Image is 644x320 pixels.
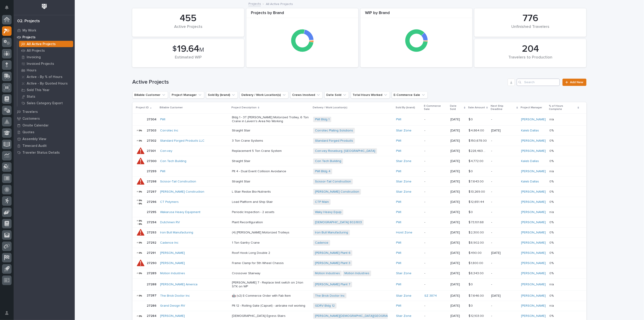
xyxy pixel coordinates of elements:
[315,159,341,163] a: Con Tech Building
[396,251,401,255] a: PWI
[147,138,157,143] p: 27302
[315,283,350,286] a: [PERSON_NAME] Plant 7
[17,54,75,60] a: Invoicing
[550,250,555,255] p: 0%
[424,294,437,298] a: SZ 3874
[521,149,546,153] a: [PERSON_NAME]
[315,231,348,235] a: Iron Bull Manufacturing
[17,93,75,100] a: Stats
[469,179,485,184] p: $ 7,643.00
[469,303,474,308] p: $ 0
[132,166,586,177] tr: 2729927299 PWI Plt 4 - Dual Event Collision AvoidancePWI Bldg 4 PWI -[DATE]$ 0$ 0 -[PERSON_NAME] ...
[246,11,358,18] div: Projects by Brand
[424,190,447,194] p: -
[290,91,323,99] button: Crews Involved
[266,1,293,6] p: All Active Projects
[232,221,310,224] p: Plant Reconfiguration
[232,200,310,204] p: Load Platform and Ship Stair
[232,139,310,143] p: 3 Ton Crane Systems
[17,74,75,80] a: Active - By % of Hours
[147,117,158,121] p: 27304
[424,221,447,224] p: -
[27,42,56,46] p: All Active Projects
[160,241,179,245] a: Cadence Inc
[132,197,586,207] tr: 2729627296 CT Polymers Load Platform and Ship StairCTP Main PWI -[DATE]$ 12,651.44$ 12,651.44 -[P...
[491,294,517,298] p: [DATE]
[550,128,555,133] p: 0%
[315,170,330,173] a: PWI Bldg 4
[160,304,185,308] a: Grand Design RV
[491,314,517,318] p: -
[550,240,555,245] p: 0%
[232,272,310,275] p: Crossover Stairway
[550,169,555,173] p: n/a
[550,260,555,265] p: 0%
[491,283,517,286] p: -
[550,138,555,143] p: 0%
[521,210,546,214] a: [PERSON_NAME]
[232,129,310,133] p: Straight Stair
[6,5,12,13] div: Notifications
[469,282,474,286] p: $ 0
[521,139,546,143] a: [PERSON_NAME]
[147,209,157,214] p: 27295
[550,230,555,235] p: 0%
[132,228,586,238] tr: 2729327293 Iron Bull Manufacturing (4) [PERSON_NAME] Motorized TrolleysIron Bull Manufacturing Ho...
[521,294,546,298] a: [PERSON_NAME]
[521,314,546,318] a: [PERSON_NAME]
[232,241,310,245] p: 1 Ton Gantry Crane
[147,303,158,308] p: 27286
[396,261,401,265] a: PWI
[450,118,465,121] p: [DATE]
[315,294,345,298] a: The Brick Doctor Inc
[550,293,555,298] p: 0%
[550,199,555,204] p: 0%
[424,159,447,163] p: -
[469,313,485,318] p: $ 12,103.00
[491,210,517,214] p: -
[14,115,75,122] a: Customers
[22,117,40,121] p: Customers
[450,210,465,214] p: [DATE]
[491,231,517,235] p: -
[469,148,489,153] p: $ 228,463.90
[469,209,474,214] p: $ 0
[27,82,68,86] p: Active - By Quoted Hours
[160,139,205,143] a: Standard Forged Products LLC
[521,304,546,308] a: [PERSON_NAME]
[396,283,401,286] a: PWI
[450,261,465,265] p: [DATE]
[232,190,310,194] p: L Stair Redox Bio-Nutrients
[491,129,517,133] p: [DATE]
[396,221,401,224] a: PWI
[132,248,586,258] tr: 2729127291 [PERSON_NAME] Roof Hook Long Double 2[PERSON_NAME] Plant 6 PWI -[DATE]$ 490.00$ 490.00...
[392,91,428,99] button: E-Commerce Sale
[521,241,546,245] a: [PERSON_NAME]
[17,61,75,67] a: Invoiced Projects
[160,159,187,163] a: Con Tech Building
[570,81,584,84] span: Add New
[17,67,75,73] a: Hours
[469,271,485,275] p: $ 8,343.00
[315,251,351,255] a: [PERSON_NAME] Plant 6
[132,156,586,166] tr: 2730027300 Con Tech Building Straight StairCon Tech Building Stair Zone -[DATE]$ 4,772.00$ 4,772....
[232,180,310,184] p: Straight Stair
[160,118,166,121] a: PWI
[14,136,75,142] a: Assembly View
[160,149,173,153] a: Con-vey
[550,313,555,318] p: 0%
[27,62,54,66] p: Invoiced Projects
[147,220,158,224] p: 27294
[469,138,488,143] p: $ 150,678.00
[424,304,447,308] p: -
[491,190,517,194] p: -
[396,180,411,184] a: Stair Zone
[469,158,485,163] p: $ 4,772.00
[424,231,447,235] p: -
[160,170,166,173] a: PWI
[521,129,539,133] a: Kaleb Dallas
[550,179,555,184] p: 0%
[132,126,586,136] tr: 2730327303 Corrotec Inc Straight StairCorrotec Plating Solutions Stair Zone -[DATE]$ 4,864.00$ 4,...
[450,170,465,173] p: [DATE]
[232,304,310,308] p: Plt 12 - Rolling Gate (Capset) - airbrake not working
